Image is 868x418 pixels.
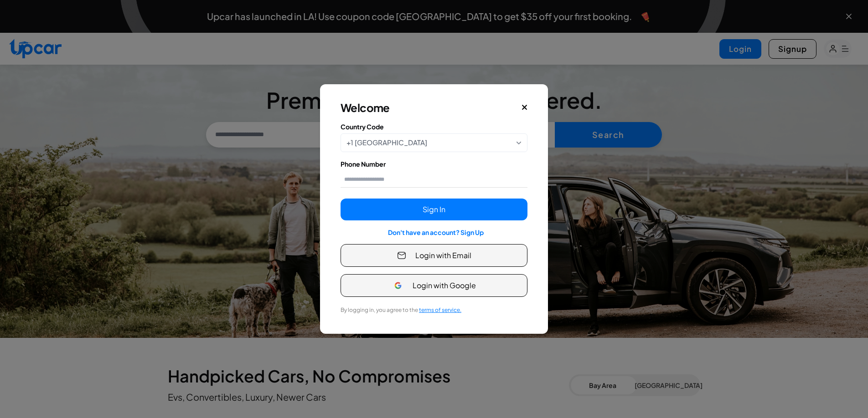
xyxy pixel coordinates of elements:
label: Phone Number [341,159,527,169]
span: Login with Email [415,250,471,261]
button: Sign In [341,199,527,220]
label: Country Code [341,122,527,132]
h3: Welcome [341,100,390,115]
button: Login with Google [341,274,527,297]
button: Close [522,103,528,112]
a: Don't have an account? Sign Up [388,228,484,236]
label: By logging in, you agree to the [341,306,461,314]
button: Login with Email [341,244,527,267]
span: +1 [GEOGRAPHIC_DATA] [346,138,427,148]
img: Google Icon [393,280,403,291]
img: Email Icon [397,251,406,260]
span: terms of service. [419,306,461,313]
span: Login with Google [413,280,476,291]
